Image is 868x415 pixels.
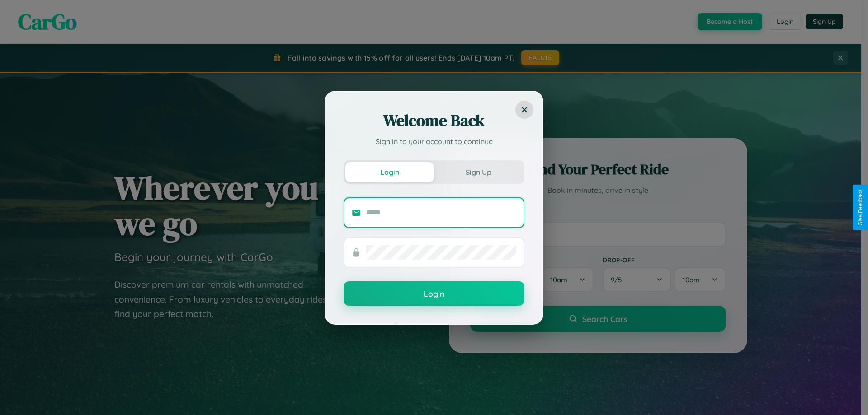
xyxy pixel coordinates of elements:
[345,162,434,182] button: Login
[344,281,524,306] button: Login
[344,136,524,147] p: Sign in to your account to continue
[434,162,523,182] button: Sign Up
[857,189,863,226] div: Give Feedback
[344,110,524,131] h2: Welcome Back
